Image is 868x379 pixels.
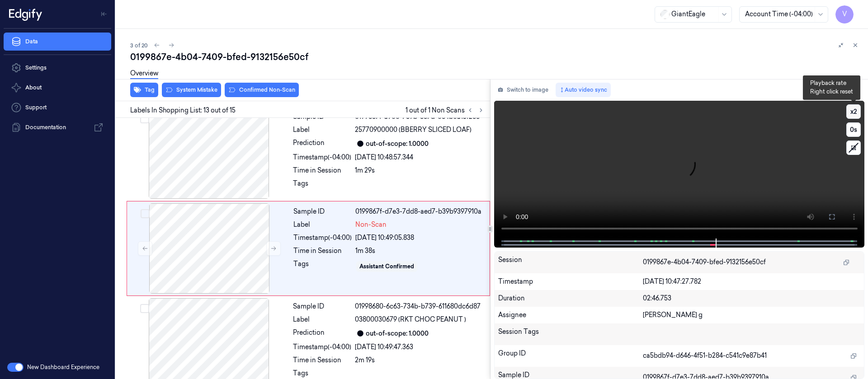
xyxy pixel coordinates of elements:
span: 25770900000 (BBERRY SLICED LOAF) [355,125,472,135]
div: Time in Session [293,356,351,365]
div: 0199867e-4b04-7409-bfed-9132156e50cf [130,51,861,63]
div: Prediction [293,328,351,339]
div: Time in Session [293,166,351,175]
button: Select row [141,209,150,218]
span: Non-Scan [355,220,387,229]
div: out-of-scope: 1.0000 [366,139,429,149]
button: V [835,5,854,23]
button: Auto video sync [556,83,611,97]
button: Tag [130,83,158,97]
button: System Mistake [162,83,221,97]
button: Switch to image [494,83,552,97]
div: Timestamp (-04:00) [293,233,352,243]
div: Group ID [498,349,643,363]
div: Session [498,255,643,270]
button: x2 [846,104,861,119]
div: Time in Session [293,246,352,256]
div: Tags [293,179,351,193]
a: Documentation [4,118,111,136]
a: Settings [4,59,111,77]
div: Label [293,315,351,324]
a: Overview [130,69,158,79]
div: 1m 38s [355,246,484,256]
div: Sample ID [293,207,352,216]
div: Timestamp (-04:00) [293,342,351,352]
div: [DATE] 10:49:05.838 [355,233,484,243]
button: Toggle Navigation [97,7,111,21]
div: Prediction [293,138,351,149]
div: Label [293,125,351,135]
button: About [4,79,111,97]
div: [DATE] 10:48:57.344 [355,153,485,162]
span: Labels In Shopping List: 13 out of 15 [130,106,236,115]
div: Session Tags [498,327,643,342]
div: out-of-scope: 1.0000 [366,329,429,338]
div: 2m 19s [355,356,485,365]
div: Sample ID [293,302,351,311]
span: 0199867e-4b04-7409-bfed-9132156e50cf [643,257,766,267]
span: 3 of 20 [130,42,148,49]
div: Duration [498,294,643,303]
div: [DATE] 10:47:27.782 [643,277,860,286]
div: Label [293,220,352,229]
div: Timestamp (-04:00) [293,153,351,162]
div: Assistant Confirmed [359,262,414,271]
div: Timestamp [498,277,643,286]
button: Confirmed Non-Scan [225,83,299,97]
div: [DATE] 10:49:47.363 [355,342,485,352]
div: 01998680-6c63-734b-b739-611680dc6d87 [355,302,485,311]
button: Select row [140,114,149,123]
div: 02:46.753 [643,294,860,303]
div: Assignee [498,310,643,320]
a: Support [4,98,111,117]
button: Select row [140,304,149,313]
div: Tags [293,259,352,274]
button: 0s [846,122,861,137]
div: 0199867f-d7e3-7dd8-aed7-b39b9397910a [355,207,484,216]
div: [PERSON_NAME] g [643,310,860,320]
span: ca5bdb94-d646-4f51-b284-c541c9e87b41 [643,351,767,360]
div: 1m 29s [355,166,485,175]
a: Data [4,33,111,51]
span: 1 out of 1 Non Scans [406,105,486,116]
span: 03800030679 (RKT CHOC PEANUT ) [355,315,466,324]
